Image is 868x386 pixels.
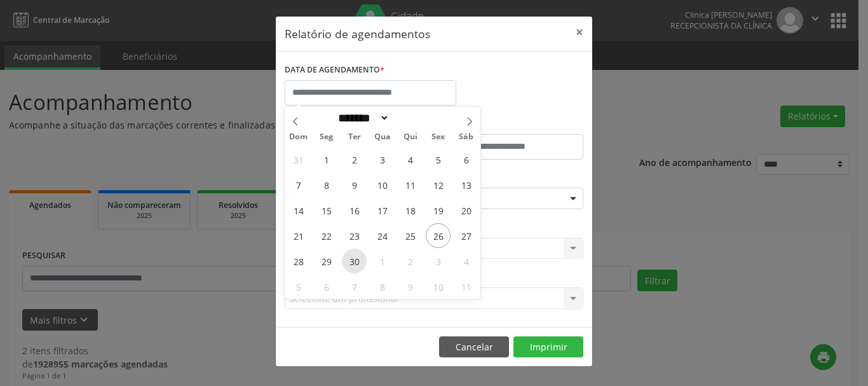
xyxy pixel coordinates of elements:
span: Setembro 23, 2025 [342,223,367,248]
span: Setembro 16, 2025 [342,198,367,223]
span: Setembro 4, 2025 [398,147,423,172]
span: Outubro 11, 2025 [454,274,478,299]
span: Outubro 4, 2025 [454,249,478,273]
span: Setembro 24, 2025 [370,223,395,248]
span: Sex [424,133,452,141]
span: Setembro 15, 2025 [314,198,339,223]
span: Outubro 3, 2025 [426,249,451,273]
span: Setembro 1, 2025 [314,147,339,172]
span: Setembro 29, 2025 [314,249,339,273]
input: Year [390,111,431,125]
span: Outubro 9, 2025 [398,274,423,299]
span: Setembro 10, 2025 [370,172,395,197]
span: Outubro 7, 2025 [342,274,367,299]
span: Setembro 18, 2025 [398,198,423,223]
span: Setembro 26, 2025 [426,223,451,248]
span: Qua [369,133,397,141]
span: Setembro 12, 2025 [426,172,451,197]
label: DATA DE AGENDAMENTO [285,60,384,80]
span: Setembro 5, 2025 [426,147,451,172]
span: Qui [397,133,424,141]
h5: Relatório de agendamentos [285,25,430,42]
span: Outubro 2, 2025 [398,249,423,273]
span: Setembro 14, 2025 [286,198,311,223]
span: Outubro 1, 2025 [370,249,395,273]
span: Setembro 8, 2025 [314,172,339,197]
span: Sáb [452,133,480,141]
span: Setembro 3, 2025 [370,147,395,172]
span: Setembro 21, 2025 [286,223,311,248]
select: Month [334,111,390,125]
span: Ter [341,133,369,141]
span: Setembro 2, 2025 [342,147,367,172]
span: Seg [313,133,341,141]
span: Setembro 22, 2025 [314,223,339,248]
button: Cancelar [439,336,509,358]
span: Setembro 28, 2025 [286,249,311,273]
span: Setembro 9, 2025 [342,172,367,197]
span: Setembro 6, 2025 [454,147,478,172]
button: Imprimir [513,336,583,358]
span: Setembro 19, 2025 [426,198,451,223]
span: Setembro 25, 2025 [398,223,423,248]
span: Agosto 31, 2025 [286,147,311,172]
span: Setembro 11, 2025 [398,172,423,197]
span: Outubro 10, 2025 [426,274,451,299]
span: Setembro 27, 2025 [454,223,478,248]
span: Setembro 30, 2025 [342,249,367,273]
label: ATÉ [437,114,583,134]
span: Setembro 13, 2025 [454,172,478,197]
span: Outubro 6, 2025 [314,274,339,299]
span: Setembro 20, 2025 [454,198,478,223]
span: Setembro 7, 2025 [286,172,311,197]
span: Outubro 5, 2025 [286,274,311,299]
span: Dom [285,133,313,141]
span: Outubro 8, 2025 [370,274,395,299]
span: Setembro 17, 2025 [370,198,395,223]
button: Close [567,17,592,48]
